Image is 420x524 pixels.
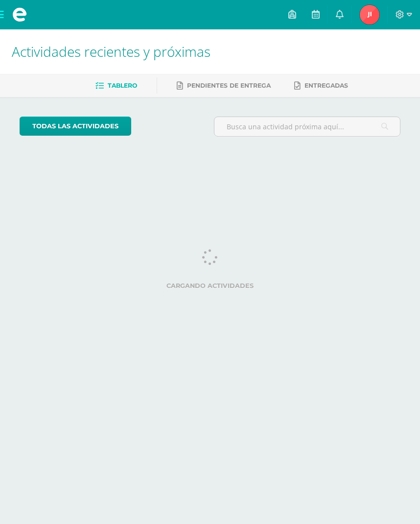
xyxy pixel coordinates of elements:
[108,82,137,89] span: Tablero
[20,117,131,136] a: todas las Actividades
[294,78,348,94] a: Entregadas
[177,78,271,94] a: Pendientes de entrega
[360,5,379,24] img: 9af540bfe98442766a4175f9852281f5.png
[187,82,271,89] span: Pendientes de entrega
[20,282,400,289] label: Cargando actividades
[95,78,137,94] a: Tablero
[214,117,400,136] input: Busca una actividad próxima aquí...
[304,82,348,89] span: Entregadas
[12,42,210,61] span: Actividades recientes y próximas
